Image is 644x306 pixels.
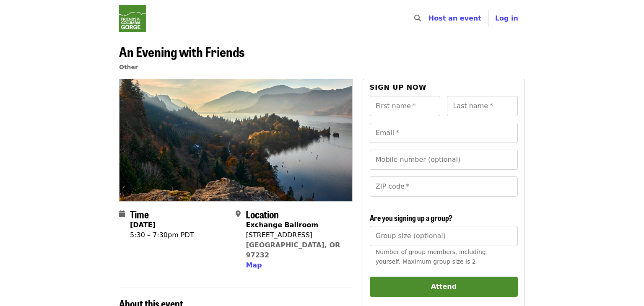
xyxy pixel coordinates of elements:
[370,123,518,143] input: Email
[246,241,340,259] a: [GEOGRAPHIC_DATA], OR 97232
[414,14,421,22] i: search icon
[246,221,318,229] strong: Exchange Ballroom
[119,64,138,70] a: Other
[426,8,433,29] input: Search
[370,212,452,223] span: Are you signing up a group?
[246,260,262,270] button: Map
[119,210,125,218] i: calendar icon
[370,277,518,297] button: Attend
[119,79,352,201] img: An Evening with Friends organized by Friends Of The Columbia Gorge
[370,150,518,170] input: Mobile number (optional)
[119,41,244,61] span: An Evening with Friends
[246,230,345,240] div: [STREET_ADDRESS]
[495,14,518,22] span: Log in
[370,96,441,116] input: First name
[488,10,525,27] button: Log in
[246,207,279,221] span: Location
[370,83,427,91] span: Sign up now
[236,210,241,218] i: map-marker-alt icon
[246,261,262,269] span: Map
[428,14,481,22] a: Host an event
[130,230,194,240] div: 5:30 – 7:30pm PDT
[447,96,518,116] input: Last name
[130,221,156,229] strong: [DATE]
[119,5,146,32] img: Friends Of The Columbia Gorge - Home
[130,207,149,221] span: Time
[370,176,518,197] input: ZIP code
[370,226,518,246] input: [object Object]
[376,249,486,265] span: Number of group members, including yourself. Maximum group size is 2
